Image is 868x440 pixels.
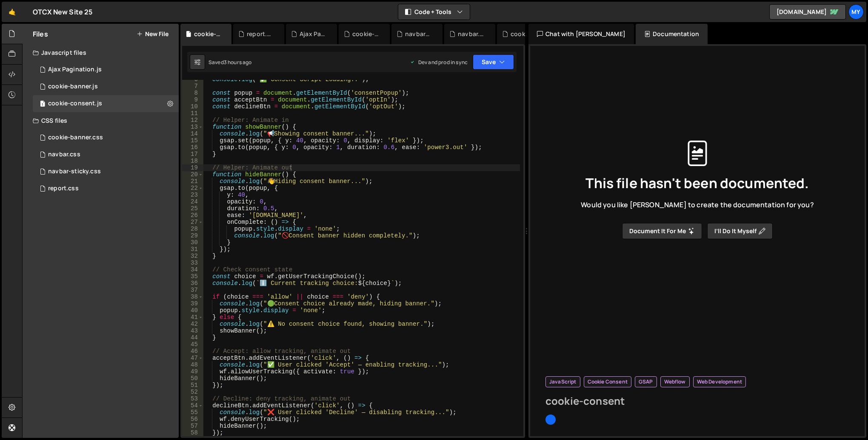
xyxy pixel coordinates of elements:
[182,429,203,436] div: 58
[33,78,179,95] div: 16688/47218.js
[48,185,79,192] div: report.css
[182,212,203,219] div: 26
[182,314,203,321] div: 41
[33,163,179,180] div: 16688/46718.css
[848,4,864,20] a: My
[398,4,470,20] button: Code + Tools
[182,307,203,314] div: 40
[636,24,708,44] div: Documentation
[182,90,203,96] div: 8
[137,31,168,37] button: New File
[40,101,45,108] span: 1
[194,30,221,38] div: cookie-consent.js
[300,30,327,38] div: Ajax Pagination.js
[48,151,80,158] div: navbar.css
[182,327,203,334] div: 43
[182,185,203,192] div: 22
[33,95,179,112] div: 16688/47956.js
[182,409,203,416] div: 55
[182,83,203,90] div: 7
[33,7,93,17] div: OTCX New Site 25
[23,44,179,61] div: Javascript files
[33,146,179,163] div: 16688/46716.css
[48,66,102,73] div: Ajax Pagination.js
[23,112,179,129] div: CSS files
[182,164,203,171] div: 19
[33,180,179,197] div: 16688/47930.css
[182,273,203,280] div: 35
[182,124,203,130] div: 13
[182,130,203,137] div: 14
[33,61,179,78] div: 16688/47021.js
[208,59,252,66] div: Saved
[182,219,203,226] div: 27
[182,382,203,389] div: 51
[707,223,773,239] button: I’ll do it myself
[182,355,203,361] div: 47
[352,30,380,38] div: cookie-banner.js
[182,226,203,232] div: 28
[48,83,98,90] div: cookie-banner.js
[182,416,203,423] div: 56
[33,29,48,39] h2: Files
[182,368,203,375] div: 49
[581,200,814,209] span: Would you like [PERSON_NAME] to create the documentation for you?
[622,223,702,239] button: Document it for me
[182,158,203,164] div: 18
[182,423,203,429] div: 57
[511,30,538,38] div: cookie-banner.css
[182,117,203,124] div: 12
[769,4,846,20] a: [DOMAIN_NAME]
[549,378,577,385] span: JavaScript
[182,293,203,300] div: 38
[182,395,203,402] div: 53
[182,321,203,327] div: 42
[182,341,203,348] div: 45
[405,30,432,38] div: navbar-sticky.css
[182,266,203,273] div: 34
[182,96,203,103] div: 9
[182,205,203,212] div: 25
[182,389,203,395] div: 52
[458,30,485,38] div: navbar.css
[528,24,634,44] div: Chat with [PERSON_NAME]
[182,232,203,239] div: 29
[182,239,203,246] div: 30
[182,375,203,382] div: 50
[182,246,203,253] div: 31
[2,2,23,22] a: 🤙
[182,259,203,266] div: 33
[182,334,203,341] div: 44
[697,378,742,385] span: Web Development
[182,253,203,259] div: 32
[182,151,203,158] div: 17
[473,54,514,70] button: Save
[410,59,468,66] div: Dev and prod in sync
[182,178,203,185] div: 21
[182,103,203,110] div: 10
[224,59,252,66] div: 3 hours ago
[182,198,203,205] div: 24
[182,144,203,151] div: 16
[639,378,653,385] span: GSAP
[247,30,274,38] div: report.css
[182,110,203,117] div: 11
[182,171,203,178] div: 20
[182,192,203,198] div: 23
[182,300,203,307] div: 39
[48,168,101,175] div: navbar-sticky.css
[182,137,203,144] div: 15
[48,100,102,107] div: cookie-consent.js
[585,176,809,190] span: This file hasn't been documented.
[33,129,179,146] div: 16688/47217.css
[182,280,203,287] div: 36
[48,134,103,141] div: cookie-banner.css
[664,378,686,385] span: Webflow
[182,287,203,293] div: 37
[182,402,203,409] div: 54
[182,361,203,368] div: 48
[588,378,628,385] span: Cookie Consent
[545,394,849,408] h2: cookie-consent
[182,348,203,355] div: 46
